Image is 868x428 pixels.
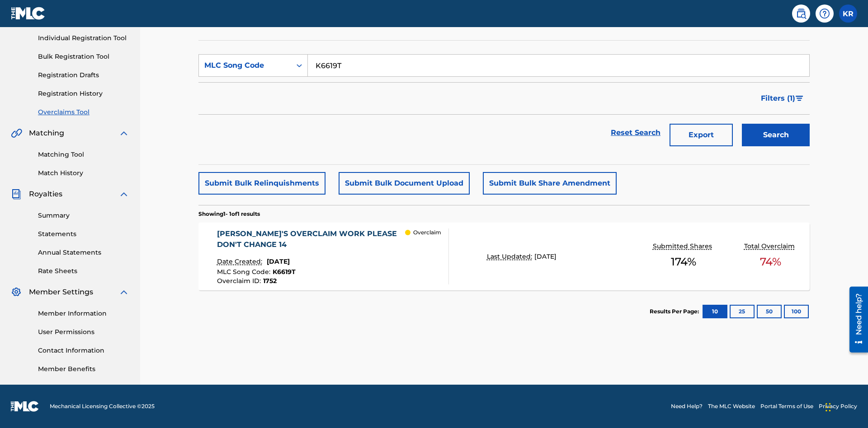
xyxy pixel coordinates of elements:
[708,402,755,410] a: The MLC Website
[796,8,807,19] img: search
[38,266,129,276] a: Rate Sheets
[843,283,868,357] iframe: Resource Center
[118,128,129,139] img: expand
[198,210,260,218] p: Showing 1 - 1 of 1 results
[38,211,129,220] a: Summary
[38,168,129,178] a: Match History
[38,52,129,61] a: Bulk Registration Tool
[413,228,441,237] p: Overclaim
[198,54,810,151] form: Search Form
[534,252,557,261] span: [DATE]
[38,150,129,159] a: Matching Tool
[742,124,810,146] button: Search
[29,287,93,298] span: Member Settings
[606,123,665,143] a: Reset Search
[839,5,857,23] div: User Menu
[819,8,830,19] img: help
[823,385,868,428] iframe: Chat Widget
[263,277,277,285] span: 1752
[671,254,696,270] span: 174 %
[826,394,831,421] div: Drag
[670,124,733,146] button: Export
[38,346,129,355] a: Contact Information
[198,223,810,290] a: [PERSON_NAME]'S OVERCLAIM WORK PLEASE DON'T CHANGE 14Date Created:[DATE]MLC Song Code:K6619TOverc...
[38,309,129,318] a: Member Information
[38,229,129,239] a: Statements
[38,364,129,374] a: Member Benefits
[38,248,129,257] a: Annual Statements
[761,93,795,104] span: Filters ( 1 )
[760,254,781,270] span: 74 %
[11,287,22,298] img: Member Settings
[38,327,129,337] a: User Permissions
[487,252,534,261] p: Last Updated:
[11,189,22,200] img: Royalties
[38,89,129,98] a: Registration History
[38,107,129,117] a: Overclaims Tool
[703,305,727,318] button: 10
[816,5,834,23] div: Help
[755,87,810,110] button: Filters (1)
[217,228,406,250] div: [PERSON_NAME]'S OVERCLAIM WORK PLEASE DON'T CHANGE 14
[11,7,46,20] img: MLC Logo
[819,402,857,410] a: Privacy Policy
[792,5,810,23] a: Public Search
[118,287,129,298] img: expand
[29,189,62,200] span: Royalties
[757,305,782,318] button: 50
[204,60,286,71] div: MLC Song Code
[198,172,325,195] button: Submit Bulk Relinquishments
[273,268,296,276] span: K6619T
[744,242,797,251] p: Total Overclaim
[267,257,290,265] span: [DATE]
[217,268,273,276] span: MLC Song Code :
[50,402,155,410] span: Mechanical Licensing Collective © 2025
[784,305,809,318] button: 100
[483,172,617,195] button: Submit Bulk Share Amendment
[796,96,803,101] img: filter
[38,33,129,43] a: Individual Registration Tool
[11,128,22,139] img: Matching
[38,70,129,80] a: Registration Drafts
[730,305,755,318] button: 25
[118,189,129,200] img: expand
[339,172,470,195] button: Submit Bulk Document Upload
[653,242,714,251] p: Submitted Shares
[650,307,701,316] p: Results Per Page:
[671,402,703,410] a: Need Help?
[217,257,264,266] p: Date Created:
[11,401,39,412] img: logo
[760,402,813,410] a: Portal Terms of Use
[217,277,263,285] span: Overclaim ID :
[29,128,64,139] span: Matching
